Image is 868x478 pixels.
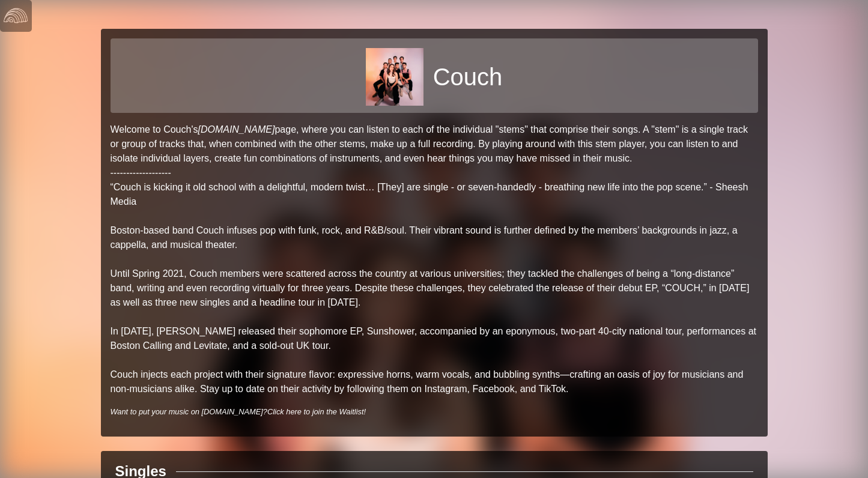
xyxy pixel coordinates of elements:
[198,124,275,135] a: [DOMAIN_NAME]
[433,62,503,91] h1: Couch
[366,48,423,106] img: 0b9ba5677a9dcdb81f0e6bf23345a38f5e1a363bb4420db7fe2df4c5b995abe8.jpg
[267,407,366,416] a: Click here to join the Waitlist!
[4,4,28,28] img: logo-white-4c48a5e4bebecaebe01ca5a9d34031cfd3d4ef9ae749242e8c4bf12ef99f53e8.png
[111,407,366,416] i: Want to put your music on [DOMAIN_NAME]?
[111,123,758,396] p: Welcome to Couch's page, where you can listen to each of the individual "stems" that comprise the...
